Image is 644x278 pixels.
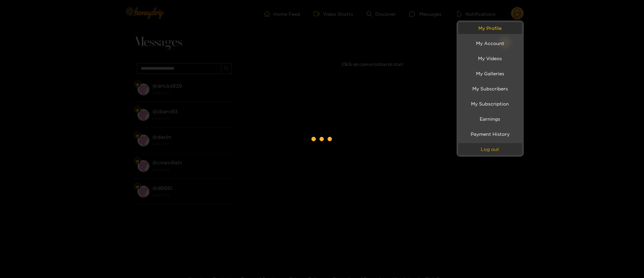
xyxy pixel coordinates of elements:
a: My Account [458,37,522,49]
a: Payment History [458,128,522,140]
a: My Subscribers [458,83,522,94]
a: My Subscription [458,98,522,110]
a: Earnings [458,113,522,125]
a: My Profile [458,22,522,34]
a: My Videos [458,52,522,64]
button: Log out [458,143,522,155]
a: My Galleries [458,68,522,79]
